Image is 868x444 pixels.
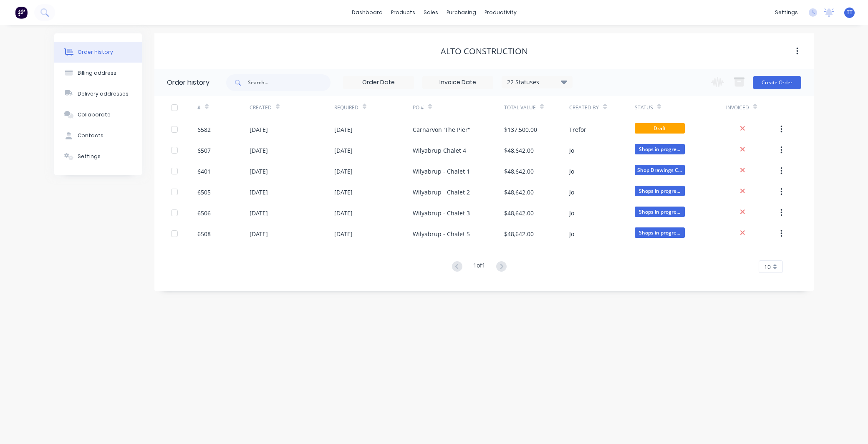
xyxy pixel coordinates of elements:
div: Created [250,104,272,111]
div: productivity [480,6,521,19]
input: Order Date [343,76,414,89]
div: Required [334,96,413,119]
div: [DATE] [250,230,268,238]
div: 1 of 1 [473,261,485,273]
div: Order history [167,78,209,88]
div: Invoiced [726,104,749,111]
div: # [197,104,201,111]
div: $48,642.00 [504,230,534,238]
div: Jo [569,167,574,176]
button: Contacts [54,125,142,146]
div: purchasing [442,6,480,19]
button: Settings [54,146,142,167]
div: Created By [569,104,599,111]
span: TT [847,9,853,16]
div: Wilyabrup - Chalet 5 [413,230,470,238]
div: 6582 [197,125,211,134]
button: Create Order [753,76,801,89]
input: Search... [248,74,331,91]
div: Jo [569,188,574,197]
div: products [387,6,419,19]
a: dashboard [348,6,387,19]
div: Total Value [504,104,536,111]
div: Created By [569,96,634,119]
span: Draft [635,123,685,134]
input: Invoice Date [423,76,493,89]
div: Carnarvon 'The Pier" [413,125,470,134]
span: Shops in progre... [635,186,685,196]
button: Billing address [54,63,142,83]
div: [DATE] [334,188,353,197]
div: Collaborate [78,111,111,119]
div: Total Value [504,96,569,119]
div: [DATE] [334,230,353,238]
div: [DATE] [334,167,353,176]
div: 6401 [197,167,211,176]
div: settings [771,6,802,19]
div: $137,500.00 [504,125,537,134]
div: 22 Statuses [502,78,572,87]
div: Status [635,96,726,119]
div: Jo [569,230,574,238]
div: Trefor [569,125,586,134]
div: Invoiced [726,96,778,119]
button: Order history [54,42,142,63]
div: PO # [413,104,424,111]
div: PO # [413,96,504,119]
div: [DATE] [250,167,268,176]
div: Status [635,104,653,111]
div: [DATE] [250,146,268,155]
div: [DATE] [334,125,353,134]
div: [DATE] [334,146,353,155]
span: 10 [764,262,771,271]
span: Shop Drawings C... [635,165,685,175]
button: Collaborate [54,104,142,125]
span: Shops in progre... [635,144,685,154]
div: 6507 [197,146,211,155]
div: Contacts [78,132,103,139]
span: Shops in progre... [635,207,685,217]
div: Billing address [78,69,116,77]
div: $48,642.00 [504,188,534,197]
div: Wilyabrup - Chalet 1 [413,167,470,176]
div: 6506 [197,209,211,217]
div: [DATE] [250,188,268,197]
div: 6505 [197,188,211,197]
div: 6508 [197,230,211,238]
div: # [197,96,250,119]
div: Created [250,96,334,119]
div: Settings [78,153,101,160]
div: Wilyabrup - Chalet 3 [413,209,470,217]
div: $48,642.00 [504,167,534,176]
div: Delivery addresses [78,90,129,98]
img: Factory [15,6,28,19]
div: $48,642.00 [504,146,534,155]
div: [DATE] [334,209,353,217]
span: Shops in progre... [635,227,685,238]
div: Jo [569,146,574,155]
div: Wilyabrup Chalet 4 [413,146,466,155]
div: Jo [569,209,574,217]
div: [DATE] [250,125,268,134]
button: Delivery addresses [54,83,142,104]
div: Order history [78,48,113,56]
div: sales [419,6,442,19]
div: Required [334,104,358,111]
div: $48,642.00 [504,209,534,217]
div: [DATE] [250,209,268,217]
div: Wilyabrup - Chalet 2 [413,188,470,197]
div: Alto Construction [441,46,528,56]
